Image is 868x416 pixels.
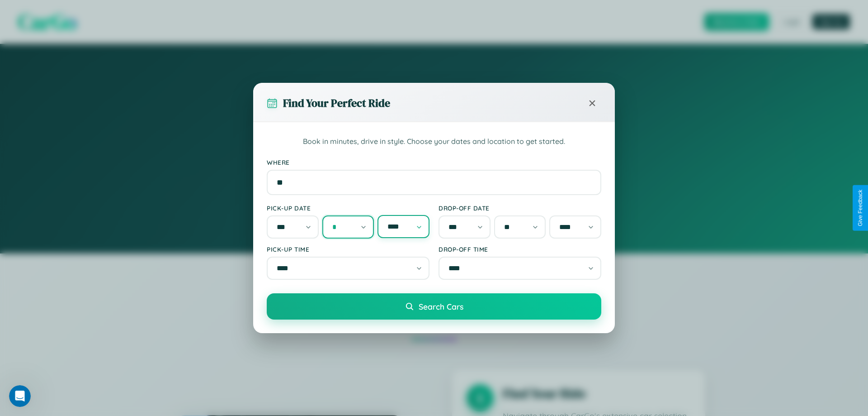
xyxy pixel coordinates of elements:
[267,204,429,212] label: Pick-up Date
[283,96,390,110] h3: Find Your Perfect Ride
[267,136,601,148] p: Book in minutes, drive in style. Choose your dates and location to get started.
[267,293,601,320] button: Search Cars
[439,245,601,253] label: Drop-off Time
[267,245,429,253] label: Pick-up Time
[439,204,601,212] label: Drop-off Date
[419,301,463,311] span: Search Cars
[267,158,601,166] label: Where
